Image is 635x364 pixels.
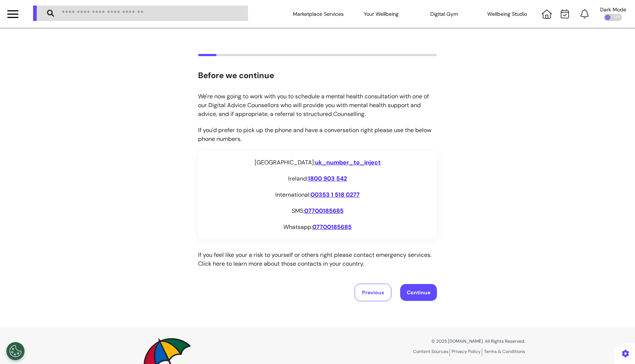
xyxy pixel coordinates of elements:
div: SMS: [205,207,430,215]
a: uk_number_to_inject [315,159,381,166]
p: If you feel like your a risk to yourself or others right please contact emergency services. Click... [198,251,437,268]
div: Digital Gym [413,4,476,24]
div: Your Wellbeing [350,4,413,24]
a: Content Sources [413,349,450,356]
a: Privacy Policy [452,349,482,356]
a: 07700185685 [304,207,344,215]
p: If you'd prefer to pick up the phone and have a conversation right please use the below phone num... [198,126,437,143]
button: Previous [355,284,391,301]
div: Whatsapp: [205,223,430,232]
div: [GEOGRAPHIC_DATA]: [205,158,430,167]
div: Dark Mode [600,7,626,12]
p: We're now going to work with you to schedule a mental health consultation with one of our Digital... [198,92,437,119]
p: © 2025 [DOMAIN_NAME]. All Rights Reserved. [323,338,525,345]
h2: Before we continue [198,71,437,80]
div: Marketplace Services [287,4,350,24]
div: International: [205,190,430,199]
button: Continue [400,284,437,301]
a: 00353 1 518 0277 [311,191,360,199]
div: Wellbeing Studio [476,4,539,24]
a: 07700185685 [312,223,352,231]
div: Ireland: [205,174,430,183]
button: Open Preferences [6,342,25,360]
a: Terms & Conditions [484,349,525,354]
div: OFF [604,14,622,21]
a: 1800 903 542 [308,175,347,182]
